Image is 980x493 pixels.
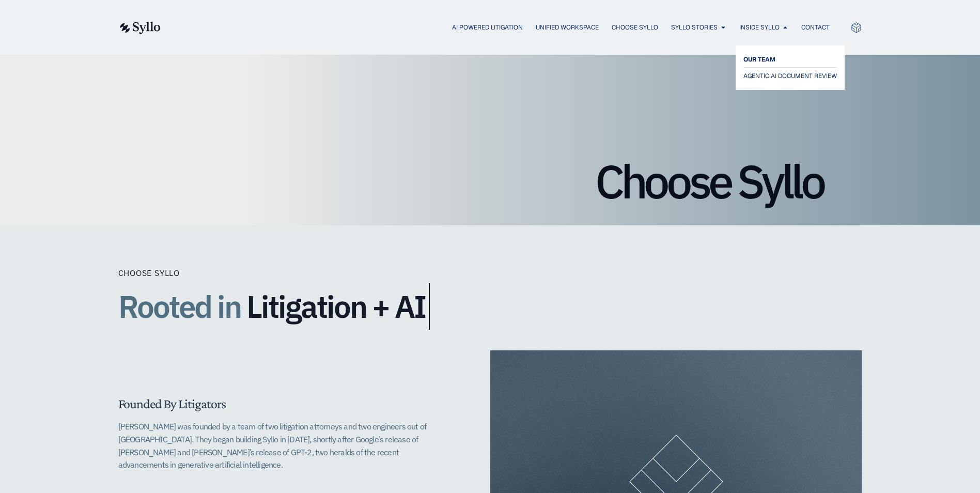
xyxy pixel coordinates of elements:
a: Choose Syllo [612,23,658,32]
div: Menu Toggle [181,23,830,33]
nav: Menu [181,23,830,33]
a: OUR TEAM [743,53,837,66]
img: syllo [118,22,161,34]
a: AGENTIC AI DOCUMENT REVIEW [743,70,837,82]
span: Litigation + AI [246,289,425,323]
h1: Choose Syllo [157,158,823,205]
a: Contact [801,23,830,32]
span: OUR TEAM [743,53,775,66]
a: Unified Workspace [536,23,599,32]
a: Syllo Stories [671,23,718,32]
span: Founded By Litigators [118,396,226,411]
a: Inside Syllo [739,23,780,32]
div: Choose Syllo [118,267,532,279]
a: AI Powered Litigation [452,23,523,32]
span: Rooted in [118,283,241,330]
p: [PERSON_NAME] was founded by a team of two litigation attorneys and two engineers out of [GEOGRAP... [118,420,449,471]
